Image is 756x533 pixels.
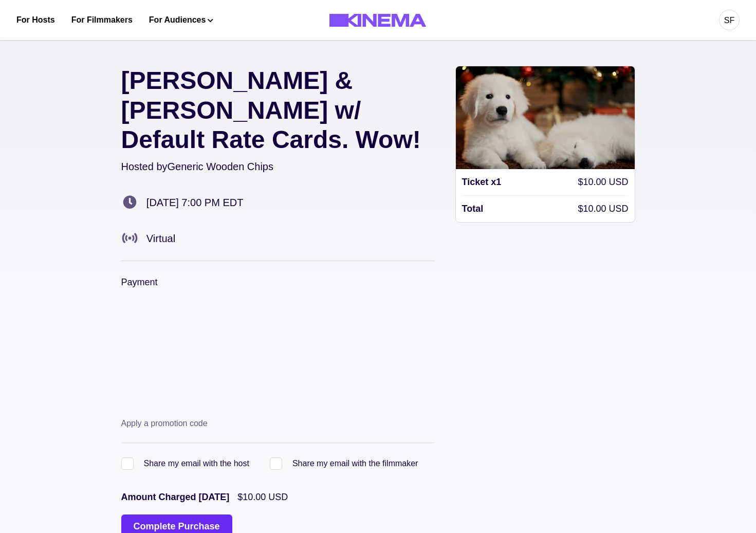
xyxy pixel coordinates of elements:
[119,296,437,413] iframe: Secure payment input frame
[292,457,418,470] p: Share my email with the filmmaker
[462,202,484,216] p: Total
[578,202,628,216] p: $10.00 USD
[121,490,230,504] p: Amount Charged [DATE]
[121,159,435,174] p: Hosted by Generic Wooden Chips
[578,175,628,189] p: $10.00 USD
[121,419,208,428] button: Apply a promotion code
[149,14,213,26] button: For Audiences
[724,14,734,27] div: SF
[16,14,55,26] a: For Hosts
[121,66,435,155] p: [PERSON_NAME] & [PERSON_NAME] w/ Default Rate Cards. Wow!
[237,490,288,504] p: $10.00 USD
[146,195,244,210] p: [DATE] 7:00 PM EDT
[121,275,435,289] p: Payment
[71,14,133,26] a: For Filmmakers
[144,457,249,470] p: Share my email with the host
[462,175,502,189] p: Ticket x 1
[146,231,175,246] p: Virtual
